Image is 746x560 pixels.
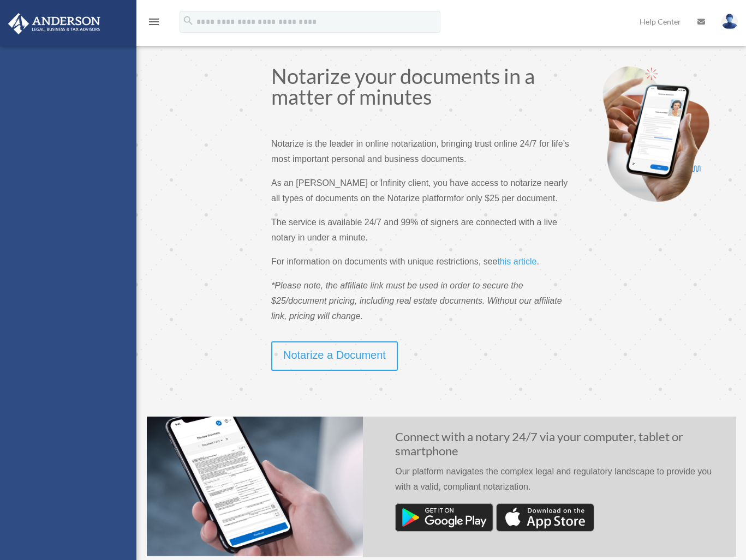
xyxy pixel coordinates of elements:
[536,257,539,266] span: .
[271,257,497,266] span: For information on documents with unique restrictions, see
[497,257,536,266] span: this article
[5,13,104,34] img: Anderson Advisors Platinum Portal
[271,218,557,242] span: The service is available 24/7 and 99% of signers are connected with a live notary in under a minute.
[271,65,570,112] h1: Notarize your documents in a matter of minutes
[147,19,160,28] a: menu
[453,194,557,203] span: for only $25 per document.
[147,15,160,28] i: menu
[599,65,713,202] img: Notarize-hero
[147,417,363,557] img: Notarize Doc-1
[497,257,536,272] a: this article
[395,464,719,503] p: Our platform navigates the complex legal and regulatory landscape to provide you with a valid, co...
[271,139,569,164] span: Notarize is the leader in online notarization, bringing trust online 24/7 for life’s most importa...
[395,430,719,464] h2: Connect with a notary 24/7 via your computer, tablet or smartphone
[271,178,568,203] span: As an [PERSON_NAME] or Infinity client, you have access to notarize nearly all types of documents...
[182,15,194,27] i: search
[271,341,398,371] a: Notarize a Document
[271,281,562,321] span: *Please note, the affiliate link must be used in order to secure the $25/document pricing, includ...
[721,14,738,29] img: User Pic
